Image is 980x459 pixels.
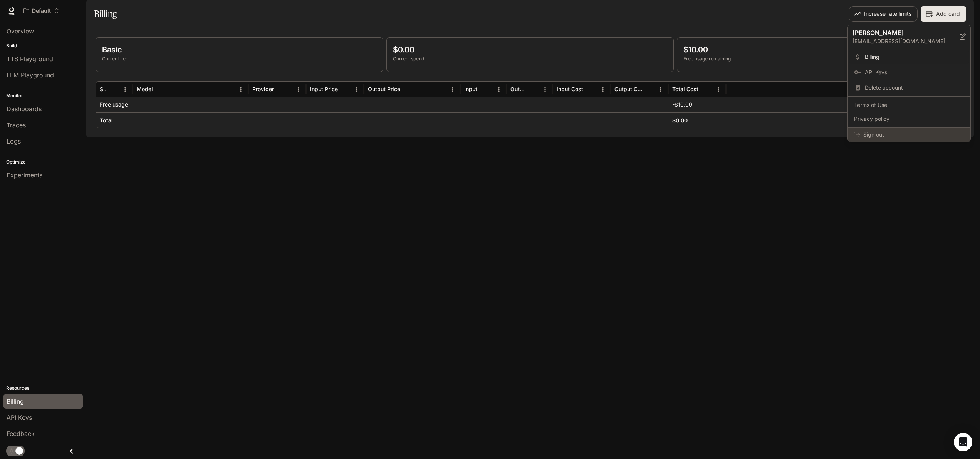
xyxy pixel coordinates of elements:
[849,81,969,95] div: Delete account
[849,65,969,79] a: API Keys
[848,128,970,142] div: Sign out
[863,131,964,139] span: Sign out
[865,53,964,61] span: Billing
[865,84,964,92] span: Delete account
[865,68,964,76] span: API Keys
[849,98,969,112] a: Terms of Use
[854,115,964,123] span: Privacy policy
[852,28,947,37] p: [PERSON_NAME]
[849,50,969,64] a: Billing
[849,112,969,126] a: Privacy policy
[854,101,964,109] span: Terms of Use
[848,25,970,48] div: [PERSON_NAME][EMAIL_ADDRESS][DOMAIN_NAME]
[852,37,960,45] p: [EMAIL_ADDRESS][DOMAIN_NAME]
